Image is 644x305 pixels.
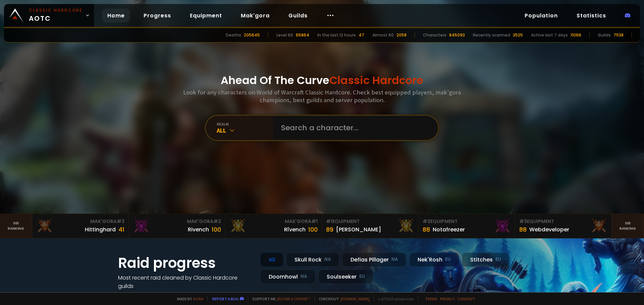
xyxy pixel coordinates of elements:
[129,214,225,238] a: Mak'Gora#2Rivench100
[322,214,419,238] a: #1Equipment89[PERSON_NAME]
[85,225,116,234] div: Hittinghard
[519,225,527,234] div: 88
[311,218,318,225] span: # 1
[515,214,612,238] a: #3Equipment88Webdeveloper
[519,9,563,22] a: Population
[32,214,129,238] a: Mak'Gora#3Hittinghard41
[118,274,252,290] h4: Most recent raid cleaned by Classic Hardcore guilds
[286,252,339,267] div: Skull Rock
[276,32,293,38] div: Level 60
[29,7,83,13] small: Classic Hardcore
[571,32,581,38] div: 11066
[301,273,307,280] small: NA
[317,32,356,38] div: In the last 12 hours
[531,32,568,38] div: Active last 7 days
[419,214,515,238] a: #2Equipment88Notafreezer
[513,32,523,38] div: 3525
[457,296,475,301] a: Consent
[188,225,209,234] div: Rivench
[425,296,437,301] a: Terms
[277,296,311,301] a: Buy me a coffee
[260,270,316,284] div: Doomhowl
[229,218,318,225] div: Mak'Gora
[117,218,124,225] span: # 3
[244,32,260,38] div: 205645
[359,273,365,280] small: EU
[340,296,370,301] a: [DOMAIN_NAME]
[326,218,332,225] span: # 1
[440,296,454,301] a: Privacy
[449,32,465,38] div: 845093
[396,32,407,38] div: 2058
[184,9,227,22] a: Equipment
[308,225,318,234] div: 100
[326,225,333,234] div: 89
[283,9,313,22] a: Guilds
[36,218,124,225] div: Mak'Gora
[212,225,221,234] div: 100
[217,122,273,127] div: realm
[391,256,398,263] small: NA
[423,32,446,38] div: Characters
[173,296,203,301] span: Made by
[133,218,221,225] div: Mak'Gora
[409,252,459,267] div: Nek'Rosh
[519,218,527,225] span: # 3
[423,218,511,225] div: Equipment
[462,252,509,267] div: Stitches
[213,218,221,225] span: # 2
[212,296,238,301] a: Report a bug
[374,296,414,301] span: v. d752d5 - production
[118,225,124,234] div: 41
[324,256,331,263] small: NA
[359,32,364,38] div: 47
[613,32,624,38] div: 7538
[221,72,423,88] h1: Ahead Of The Curve
[180,88,464,104] h3: Look for any characters on World of Warcraft Classic Hardcore. Check best equipped players, mak'g...
[519,218,607,225] div: Equipment
[433,225,465,234] div: Notafreezer
[495,256,501,263] small: EU
[598,32,611,38] div: Guilds
[235,9,275,22] a: Mak'gora
[277,116,430,140] input: Search a character...
[372,32,394,38] div: Almost 60
[445,256,451,263] small: EU
[329,73,423,88] span: Classic Hardcore
[248,296,311,301] span: Support me,
[226,32,241,38] div: Deaths
[118,252,252,274] h1: Raid progress
[473,32,510,38] div: Recently scanned
[326,218,414,225] div: Equipment
[315,296,370,301] span: Checkout
[4,4,94,27] a: Classic HardcoreAOTC
[318,270,373,284] div: Soulseeker
[342,252,407,267] div: Defias Pillager
[336,225,381,234] div: [PERSON_NAME]
[118,291,162,298] a: See all progress
[423,218,430,225] span: # 2
[296,32,309,38] div: 65864
[260,252,283,267] div: All
[529,225,569,234] div: Webdeveloper
[193,296,203,301] a: a fan
[138,9,176,22] a: Progress
[284,225,306,234] div: Rîvench
[612,214,644,238] a: Seeranking
[217,127,273,134] div: All
[571,9,611,22] a: Statistics
[423,225,430,234] div: 88
[225,214,322,238] a: Mak'Gora#1Rîvench100
[29,7,83,23] span: AOTC
[102,9,130,22] a: Home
